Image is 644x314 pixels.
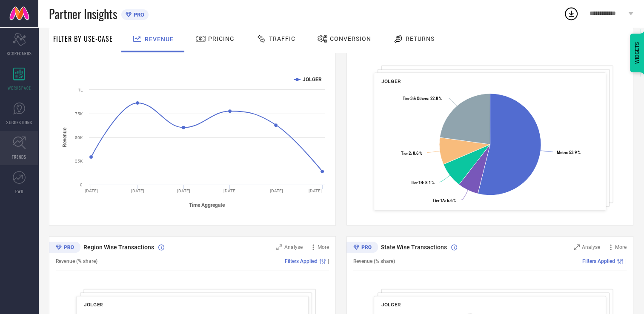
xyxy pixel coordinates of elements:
tspan: Metro [557,150,567,155]
span: Partner Insights [49,5,117,23]
text: : 8.6 % [401,151,422,156]
span: JOLGER [381,302,401,308]
span: Conversion [330,35,371,42]
tspan: Tier 3 & Others [403,96,428,101]
svg: Zoom [574,244,580,250]
span: State Wise Transactions [381,244,447,251]
span: Revenue (% share) [353,258,395,264]
span: Pricing [208,35,235,42]
text: : 6.6 % [432,198,456,203]
span: Traffic [269,35,295,42]
svg: Zoom [276,244,282,250]
div: Premium [346,242,378,254]
span: Revenue (% share) [56,258,97,264]
span: Filters Applied [582,258,615,264]
span: Filters Applied [285,258,318,264]
tspan: Revenue [62,127,68,147]
tspan: Tier 2 [401,151,411,156]
text: 0 [80,183,83,187]
div: Premium [49,242,80,254]
text: : 53.9 % [557,150,581,155]
text: [DATE] [269,188,283,193]
text: [DATE] [309,188,322,193]
text: [DATE] [85,188,98,193]
span: Returns [406,35,435,42]
span: JOLGER [84,302,103,308]
text: [DATE] [223,188,237,193]
span: SUGGESTIONS [6,119,32,126]
text: JOLGER [303,77,322,83]
text: : 22.8 % [403,96,442,101]
span: More [615,244,627,250]
text: 50K [75,135,83,140]
span: JOLGER [381,78,401,84]
span: | [328,258,329,264]
tspan: Tier 1A [432,198,445,203]
span: Region Wise Transactions [83,244,154,251]
text: 25K [75,159,83,163]
text: [DATE] [131,188,144,193]
tspan: Tier 1B [411,180,423,185]
div: Open download list [564,6,579,21]
span: More [318,244,329,250]
span: TRENDS [12,154,26,160]
span: FWD [15,188,23,194]
span: Analyse [582,244,600,250]
span: Analyse [284,244,303,250]
span: | [625,258,627,264]
span: WORKSPACE [8,85,31,91]
tspan: Time Aggregate [189,202,225,208]
text: 75K [75,111,83,116]
span: Revenue [145,36,174,43]
span: PRO [132,11,144,18]
text: : 8.1 % [411,180,435,185]
span: SCORECARDS [7,50,32,57]
text: 1L [78,88,83,92]
span: Filter By Use-Case [53,34,113,44]
text: [DATE] [177,188,190,193]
